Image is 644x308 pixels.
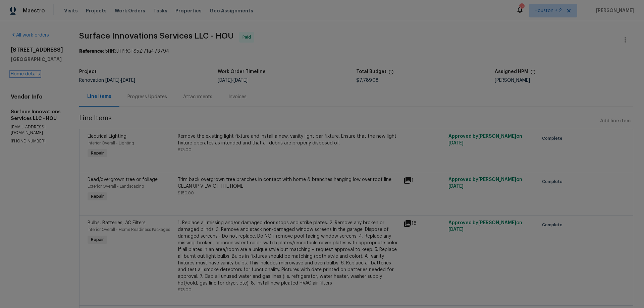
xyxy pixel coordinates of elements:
span: [DATE] [233,78,248,83]
span: Projects [86,7,107,14]
span: Work Orders [115,7,145,14]
h5: [GEOGRAPHIC_DATA] [11,56,63,63]
span: Maestro [23,7,45,14]
div: Remove the existing light fixture and install a new, vanity light bar fixture. Ensure that the ne... [178,133,399,146]
span: Tasks [153,8,167,13]
h4: Vendor Info [11,94,63,100]
span: Repair [88,236,107,243]
span: Complete [542,222,565,228]
h5: Project [79,69,97,74]
div: [PERSON_NAME] [495,78,633,83]
span: $75.00 [178,288,192,292]
a: All work orders [11,33,49,38]
div: Trim back overgrown tree branches in contact with home & branches hanging low over roof line. CLE... [178,176,399,190]
div: Invoices [228,94,247,100]
span: $150.00 [178,191,194,195]
span: Bulbs, Batteries, AC Filters [88,221,146,225]
span: Renovation [79,78,135,83]
b: Reference: [79,49,104,54]
span: Repair [88,193,107,200]
span: Exterior Overall - Landscaping [88,184,144,188]
span: Interior Overall - Home Readiness Packages [88,228,170,232]
span: $7,789.08 [356,78,379,83]
span: The total cost of line items that have been proposed by Opendoor. This sum includes line items th... [388,69,394,78]
span: Geo Assignments [210,7,253,14]
p: [EMAIL_ADDRESS][DOMAIN_NAME] [11,124,63,136]
span: Approved by [PERSON_NAME] on [448,177,522,189]
span: Houston + 2 [535,7,562,14]
span: Surface Innovations Services LLC - HOU [79,32,234,40]
span: [DATE] [448,184,464,189]
span: Electrical Lighting [88,134,126,139]
span: [PERSON_NAME] [593,7,634,14]
span: Approved by [PERSON_NAME] on [448,221,522,232]
span: $75.00 [178,148,192,152]
p: [PHONE_NUMBER] [11,138,63,144]
span: Paid [243,34,254,41]
span: Line Items [79,115,597,127]
span: Visits [64,7,78,14]
div: 5HN3JTPRCTS5Z-71a473794 [79,48,633,55]
span: - [105,78,135,83]
h5: Surface Innovations Services LLC - HOU [11,108,63,122]
div: 18 [404,220,444,228]
div: Progress Updates [127,94,167,100]
span: - [218,78,248,83]
span: [DATE] [105,78,119,83]
div: Attachments [183,94,212,100]
span: [DATE] [121,78,135,83]
span: Repair [88,150,107,157]
div: Line Items [87,93,111,100]
span: The hpm assigned to this work order. [530,69,536,78]
span: Complete [542,135,565,142]
h5: Work Order Timeline [218,69,266,74]
a: Home details [11,72,40,76]
span: Interior Overall - Lighting [88,141,134,145]
div: 1 [404,176,444,184]
h5: Total Budget [356,69,386,74]
span: Approved by [PERSON_NAME] on [448,134,522,145]
div: 20 [519,4,524,11]
span: Properties [175,7,202,14]
div: 1. Replace all missing and/or damaged door stops and strike plates. 2. Remove any broken or damag... [178,220,399,287]
span: Complete [542,178,565,185]
h5: Assigned HPM [495,69,528,74]
span: [DATE] [218,78,232,83]
span: Dead/overgrown tree or foliage [88,177,158,182]
span: [DATE] [448,227,464,232]
span: [DATE] [448,141,464,145]
h2: [STREET_ADDRESS] [11,47,63,53]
